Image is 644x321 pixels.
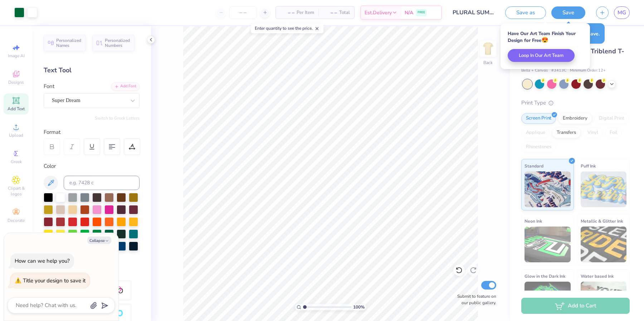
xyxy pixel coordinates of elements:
img: Neon Ink [525,227,571,262]
span: Metallic & Glitter Ink [581,217,623,225]
div: Format [44,128,140,136]
div: Title your design to save it [23,277,86,284]
span: Neon Ink [525,217,542,225]
img: Glow in the Dark Ink [525,282,571,317]
img: Metallic & Glitter Ink [581,227,627,262]
div: Rhinestones [521,142,556,152]
span: Per Item [297,9,314,16]
span: Greek [11,159,22,165]
input: e.g. 7428 c [64,176,140,190]
span: MG [618,9,626,17]
div: How can we help you? [15,257,70,264]
div: Applique [521,127,550,138]
span: N/A [405,9,413,16]
span: FREE [418,10,425,15]
span: Est. Delivery [365,9,392,16]
label: Submit to feature on our public gallery. [453,293,496,306]
span: Upload [9,132,23,138]
span: Personalized Names [56,38,82,48]
img: Puff Ink [581,171,627,207]
div: Vinyl [583,127,603,138]
button: Save [551,6,585,19]
img: Standard [525,171,571,207]
span: Designs [8,79,24,85]
div: Text Tool [44,65,140,75]
span: 😍 [541,36,548,44]
input: – – [229,6,257,19]
label: Font [44,82,54,91]
span: Add Text [8,106,25,112]
div: Screen Print [521,113,556,124]
img: Back [481,42,495,56]
input: Untitled Design [447,5,500,20]
div: Digital Print [594,113,629,124]
button: Collapse [87,237,111,244]
span: Personalized Numbers [105,38,130,48]
span: Image AI [8,53,25,59]
span: Glow in the Dark Ink [525,272,565,280]
img: Water based Ink [581,282,627,317]
a: MG [614,6,630,19]
div: Color [44,162,140,170]
div: Foil [605,127,622,138]
div: Add Font [111,82,140,91]
button: Loop In Our Art Team [508,49,575,62]
span: – – [323,9,337,16]
div: Transfers [552,127,581,138]
div: Enter quantity to see the price. [251,23,323,33]
span: Clipart & logos [4,185,29,197]
span: Total [339,9,350,16]
div: Back [483,59,493,66]
button: Save as [505,6,546,19]
button: Switch to Greek Letters [95,115,140,121]
span: Puff Ink [581,162,596,170]
span: – – [280,9,294,16]
span: Water based Ink [581,272,614,280]
span: 100 % [353,304,365,310]
span: Decorate [8,218,25,223]
span: Standard [525,162,543,170]
div: Print Type [521,99,630,107]
div: Embroidery [558,113,592,124]
div: Have Our Art Team Finish Your Design for Free [508,30,583,44]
